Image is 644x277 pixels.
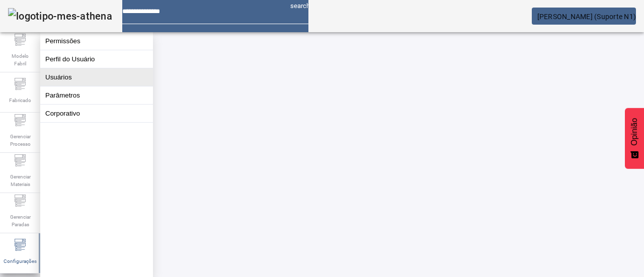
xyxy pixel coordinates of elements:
[8,8,112,24] img: logotipo-mes-athena
[40,32,153,50] button: Permissões
[12,53,29,66] font: Modelo Fabril
[10,134,31,147] font: Gerenciar Processo
[10,214,31,227] font: Gerenciar Paradas
[45,37,80,45] font: Permissões
[10,174,31,187] font: Gerenciar Materiais
[40,68,153,86] button: Usuários
[4,258,37,264] font: Configurações
[625,108,644,169] button: Feedback - Mostrar pesquisa
[630,118,638,146] font: Opinião
[45,55,95,63] font: Perfil do Usuário
[45,110,80,117] font: Corporativo
[9,98,31,103] font: Fabricado
[45,73,72,81] font: Usuários
[45,91,80,99] font: Parâmetros
[40,105,153,122] button: Corporativo
[537,13,636,21] font: [PERSON_NAME] (Suporte N1)
[40,86,153,104] button: Parâmetros
[40,50,153,68] button: Perfil do Usuário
